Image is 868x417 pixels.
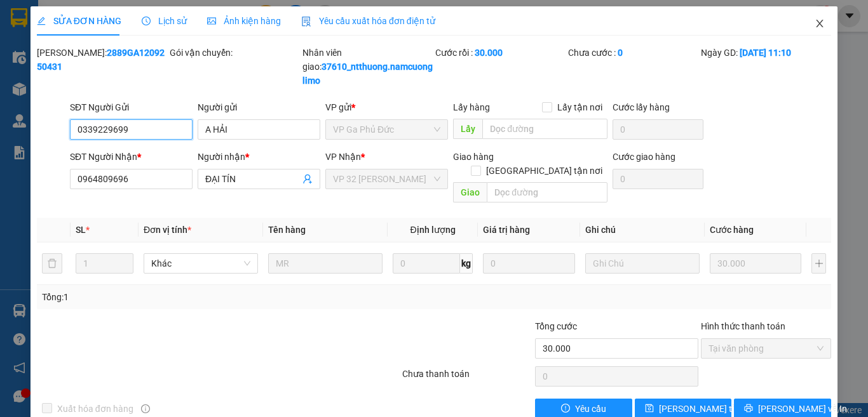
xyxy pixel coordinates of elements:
span: Yêu cầu xuất hóa đơn điện tử [301,16,435,26]
b: 30.000 [475,48,503,58]
div: Chưa thanh toán [401,367,534,389]
span: Giao [453,182,487,202]
input: Cước giao hàng [613,169,703,189]
button: delete [42,253,62,274]
span: Giao hàng [453,152,494,162]
img: icon [301,17,311,27]
input: VD: Bàn, Ghế [268,253,383,274]
input: Dọc đường [482,119,607,139]
label: Hình thức thanh toán [701,321,785,331]
span: Tại văn phòng [709,339,824,358]
input: Cước lấy hàng [613,119,703,140]
span: [PERSON_NAME] thay đổi [659,402,761,416]
span: Lịch sử [142,16,187,26]
div: VP gửi [325,100,448,114]
span: SỬA ĐƠN HÀNG [37,16,121,26]
span: Ảnh kiện hàng [207,16,281,26]
span: Định lượng [410,225,455,235]
span: Lấy [453,119,482,139]
input: 0 [710,253,801,274]
div: Người gửi [198,100,320,114]
span: Lấy hàng [453,102,490,112]
span: printer [744,404,753,414]
label: Cước giao hàng [613,152,675,162]
span: exclamation-circle [561,404,570,414]
span: kg [460,253,473,274]
span: SL [76,225,86,235]
div: Tổng: 1 [42,290,336,304]
b: [DATE] 11:10 [740,48,791,58]
span: Tổng cước [535,321,577,331]
span: [PERSON_NAME] và In [758,402,847,416]
div: SĐT Người Nhận [70,150,193,164]
span: Tên hàng [268,225,306,235]
input: Ghi Chú [585,253,700,274]
span: Khác [151,254,250,273]
div: Ngày GD: [701,46,831,60]
div: SĐT Người Gửi [70,100,193,114]
b: 0 [618,48,623,58]
button: plus [811,253,826,274]
div: Chưa cước : [568,46,698,60]
span: save [645,404,654,414]
b: 37610_ntthuong.namcuonglimo [302,62,433,86]
span: VP Nhận [325,152,361,162]
div: Nhân viên giao: [302,46,433,88]
span: info-circle [141,404,150,413]
span: Cước hàng [710,225,754,235]
span: clock-circle [142,17,151,25]
span: edit [37,17,46,25]
input: 0 [483,253,574,274]
span: user-add [302,174,313,184]
span: Yêu cầu [575,402,606,416]
span: Xuất hóa đơn hàng [52,402,139,416]
input: Dọc đường [487,182,607,202]
div: [PERSON_NAME]: [37,46,167,74]
span: Đơn vị tính [144,225,191,235]
span: VP Ga Phủ Đức [333,120,440,139]
span: picture [207,17,216,25]
span: VP 32 Mạc Thái Tổ [333,169,440,189]
span: close [815,18,825,29]
button: Close [802,6,837,42]
th: Ghi chú [580,218,705,242]
div: Cước rồi : [435,46,566,60]
span: Giá trị hàng [483,225,530,235]
span: [GEOGRAPHIC_DATA] tận nơi [481,164,607,178]
div: Người nhận [198,150,320,164]
span: Lấy tận nơi [552,100,607,114]
label: Cước lấy hàng [613,102,670,112]
div: Gói vận chuyển: [170,46,300,60]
